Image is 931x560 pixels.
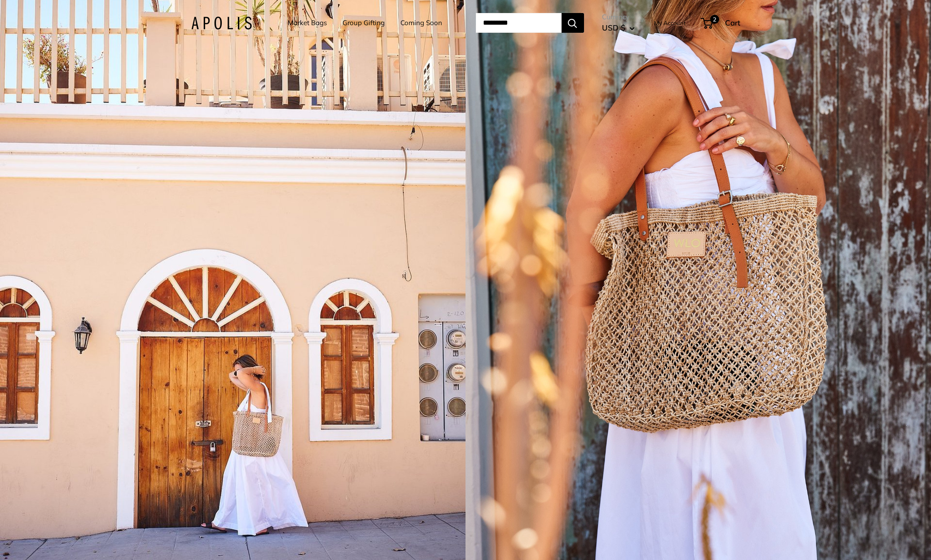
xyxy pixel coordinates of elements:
[602,11,635,23] span: Currency
[654,17,686,28] a: My Account
[602,21,635,35] button: USD $
[400,17,442,29] a: Coming Soon
[602,23,625,32] span: USD $
[725,18,740,27] span: Cart
[288,17,327,29] a: Market Bags
[191,17,252,30] img: Apolis
[476,13,562,33] input: Search...
[343,17,385,29] a: Group Gifting
[702,16,740,30] a: 2 Cart
[562,13,584,33] button: Search
[710,15,719,24] span: 2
